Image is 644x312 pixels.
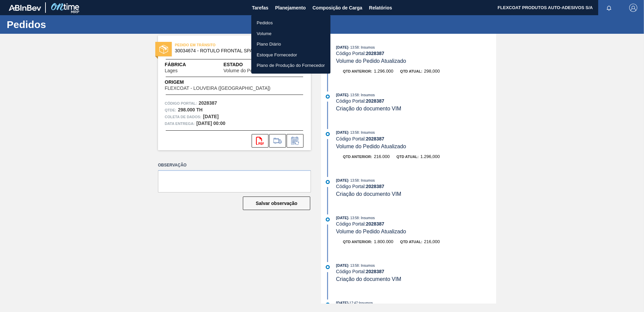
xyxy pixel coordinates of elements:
a: Pedidos [251,18,330,28]
a: Plano Diário [251,39,330,50]
a: Plano de Produção do Fornecedor [251,60,330,71]
a: Volume [251,28,330,39]
a: Estoque Fornecedor [251,50,330,60]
